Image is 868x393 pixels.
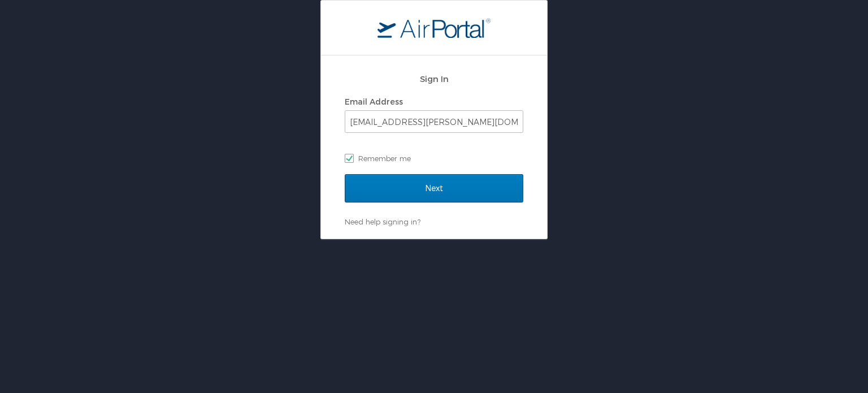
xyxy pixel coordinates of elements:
a: Need help signing in? [345,217,420,226]
img: logo [377,18,491,38]
input: Next [345,174,523,202]
label: Email Address [345,97,403,106]
h2: Sign In [345,72,523,85]
label: Remember me [345,150,523,167]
